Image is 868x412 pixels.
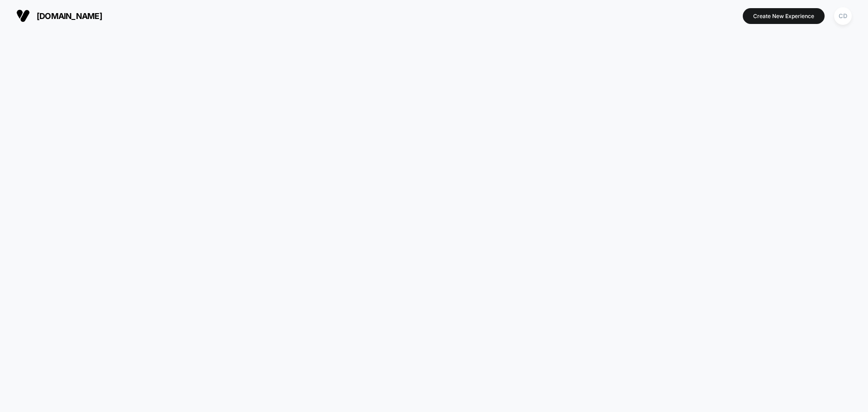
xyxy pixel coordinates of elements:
button: [DOMAIN_NAME] [14,9,105,23]
img: Visually logo [16,9,30,23]
button: CD [831,7,854,25]
div: CD [834,7,852,25]
span: [DOMAIN_NAME] [37,11,102,21]
button: Create New Experience [743,8,825,24]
